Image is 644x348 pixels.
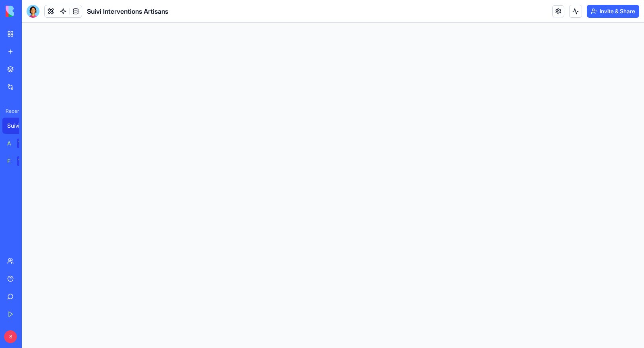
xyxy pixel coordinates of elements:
[7,122,30,130] div: Suivi Interventions Artisans
[2,153,35,169] a: Feedback FormTRY
[587,5,639,18] button: Invite & Share
[7,157,11,165] div: Feedback Form
[2,108,19,114] span: Recent
[4,330,17,343] span: S
[17,139,30,148] div: TRY
[7,139,11,147] div: AI Logo Generator
[2,135,35,151] a: AI Logo GeneratorTRY
[87,6,168,16] span: Suivi Interventions Artisans
[2,118,35,134] a: Suivi Interventions Artisans
[17,156,30,166] div: TRY
[6,6,56,17] img: logo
